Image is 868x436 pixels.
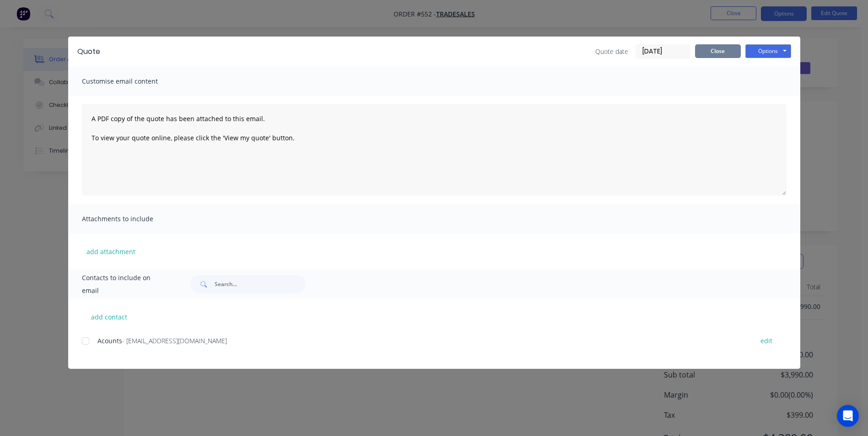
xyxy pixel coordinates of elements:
button: Options [745,44,791,58]
textarea: A PDF copy of the quote has been attached to this email. To view your quote online, please click ... [82,104,787,196]
input: Search... [215,275,305,293]
span: Acounts [97,336,122,345]
button: add attachment [82,245,140,258]
span: Customise email content [82,75,183,88]
span: - [EMAIL_ADDRESS][DOMAIN_NAME] [122,336,227,345]
span: Contacts to include on email [82,271,168,297]
button: Close [695,44,741,58]
button: edit [755,335,778,347]
span: Attachments to include [82,213,183,225]
div: Open Intercom Messenger [837,405,859,427]
button: add contact [82,310,137,324]
div: Quote [77,46,100,57]
span: Quote date [595,47,628,56]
